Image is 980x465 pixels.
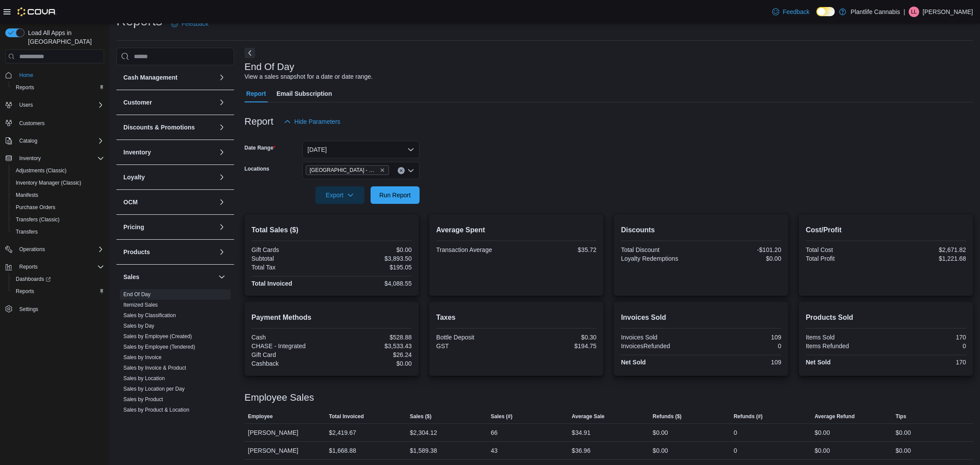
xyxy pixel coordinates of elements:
[653,413,682,420] span: Refunds ($)
[123,312,176,318] a: Sales by Classification
[123,148,215,157] button: Inventory
[16,304,104,315] span: Settings
[653,427,668,438] div: $0.00
[333,255,412,262] div: $3,893.50
[245,392,314,403] h3: Employee Sales
[572,427,591,438] div: $34.91
[12,165,104,176] span: Adjustments (Classic)
[123,354,161,360] a: Sales by Invoice
[816,7,835,16] input: Dark Mode
[123,333,192,340] span: Sales by Employee (Created)
[315,186,364,204] button: Export
[302,141,420,158] button: [DATE]
[16,204,56,211] span: Purchase Orders
[248,413,273,420] span: Employee
[217,72,227,83] button: Cash Management
[19,72,33,79] span: Home
[815,427,830,438] div: $0.00
[816,16,817,17] span: Dark Mode
[123,385,185,392] span: Sales by Location per Day
[888,255,966,262] div: $1,221.68
[410,445,437,456] div: $1,589.38
[168,15,212,32] a: Feedback
[217,272,227,282] button: Sales
[329,413,364,420] span: Total Invoiced
[783,7,809,16] span: Feedback
[380,168,385,173] button: Remove Calgary - Mahogany Market from selection in this group
[2,116,108,129] button: Customers
[621,246,699,253] div: Total Discount
[12,202,59,213] a: Purchase Orders
[252,312,412,323] h2: Payment Methods
[12,274,104,284] span: Dashboards
[12,190,104,200] span: Manifests
[123,248,215,256] button: Products
[19,120,45,127] span: Customers
[12,190,42,200] a: Manifests
[16,70,37,80] a: Home
[16,304,42,315] a: Settings
[333,343,412,350] div: $3,533.43
[276,85,332,102] span: Email Subscription
[252,225,412,235] h2: Total Sales ($)
[280,113,344,130] button: Hide Parameters
[379,191,411,199] span: Run Report
[2,152,108,164] button: Inventory
[245,72,373,81] div: View a sales snapshot for a date or date range.
[491,445,498,456] div: 43
[19,306,38,313] span: Settings
[333,334,412,341] div: $528.88
[410,413,431,420] span: Sales ($)
[16,153,104,164] span: Inventory
[19,137,37,144] span: Catalog
[407,167,414,174] button: Open list of options
[123,98,152,107] h3: Customer
[2,303,108,315] button: Settings
[518,343,596,350] div: $194.75
[12,286,38,297] a: Reports
[16,262,104,272] span: Reports
[16,262,41,272] button: Reports
[123,198,138,206] h3: OCM
[909,7,919,17] div: Lex Lozanski
[123,223,215,231] button: Pricing
[12,274,54,284] a: Dashboards
[252,334,330,341] div: Cash
[245,424,325,441] div: [PERSON_NAME]
[123,396,163,403] span: Sales by Product
[123,123,195,132] h3: Discounts & Promotions
[703,255,781,262] div: $0.00
[252,246,330,253] div: Gift Cards
[123,291,150,297] a: End Of Day
[5,65,104,338] nav: Complex example
[19,263,38,270] span: Reports
[371,186,420,204] button: Run Report
[16,216,59,223] span: Transfers (Classic)
[123,407,189,413] a: Sales by Product & Location
[806,334,884,341] div: Items Sold
[123,98,215,107] button: Customer
[123,148,151,157] h3: Inventory
[491,427,498,438] div: 66
[9,177,108,189] button: Inventory Manager (Classic)
[16,179,81,186] span: Inventory Manager (Classic)
[621,225,781,235] h2: Discounts
[123,173,215,182] button: Loyalty
[436,343,514,350] div: GST
[806,359,831,366] strong: Net Sold
[850,7,900,17] p: Plantlife Cannabis
[245,144,276,151] label: Date Range
[16,100,36,110] button: Users
[703,246,781,253] div: -$101.20
[217,172,227,182] button: Loyalty
[12,82,38,93] a: Reports
[12,202,104,213] span: Purchase Orders
[572,445,591,456] div: $36.96
[333,360,412,367] div: $0.00
[217,97,227,108] button: Customer
[246,85,266,102] span: Report
[12,214,63,225] a: Transfers (Classic)
[16,288,34,295] span: Reports
[16,70,104,80] span: Home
